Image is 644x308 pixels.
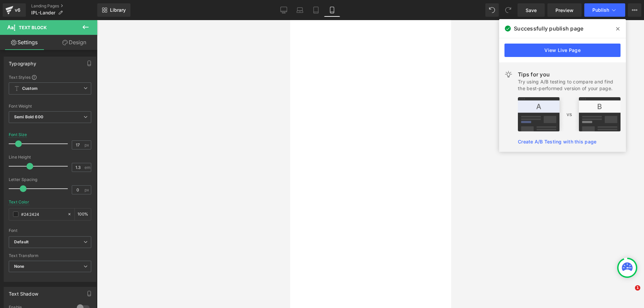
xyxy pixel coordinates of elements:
button: Publish [584,3,625,17]
div: Font Size [9,132,27,137]
span: Preview [555,7,574,14]
b: None [14,264,24,269]
div: v6 [13,6,22,14]
div: Text Transform [9,253,91,258]
span: em [85,165,90,170]
span: px [85,143,90,147]
span: Library [110,7,126,13]
button: Undo [485,3,499,17]
div: Letter Spacing [9,177,91,182]
a: Mobile [324,3,340,17]
span: px [85,188,90,192]
i: Default [14,239,29,245]
div: Typography [9,57,36,66]
b: Semi Bold 600 [14,114,43,119]
button: More [628,3,641,17]
div: Tips for you [518,70,621,78]
div: Line Height [9,155,91,160]
a: Create A/B Testing with this page [518,139,596,144]
span: 1 [635,285,640,291]
iframe: Intercom live chat [621,285,637,301]
a: Tablet [308,3,324,17]
b: Custom [22,86,38,91]
img: tip.png [518,97,621,131]
div: Font [9,228,91,233]
div: % [75,208,91,220]
span: IPL-Lander [31,10,55,15]
a: v6 [3,3,26,17]
a: Laptop [292,3,308,17]
div: Try using A/B testing to compare and find the best-performed version of your page. [518,78,621,92]
span: Text Block [19,25,47,30]
a: Preview [547,3,582,17]
a: Design [50,35,99,50]
a: New Library [97,3,130,17]
span: Publish [592,7,609,13]
a: View Live Page [504,44,621,57]
a: Desktop [276,3,292,17]
img: light.svg [504,70,513,78]
button: Redo [501,3,515,17]
div: Text Styles [9,74,91,80]
span: Successfully publish page [514,24,583,33]
div: Font Weight [9,104,91,109]
div: Text Color [9,200,29,204]
div: Text Shadow [9,287,38,297]
a: Landing Pages [31,3,97,9]
span: Save [526,7,537,14]
input: Color [21,210,64,218]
